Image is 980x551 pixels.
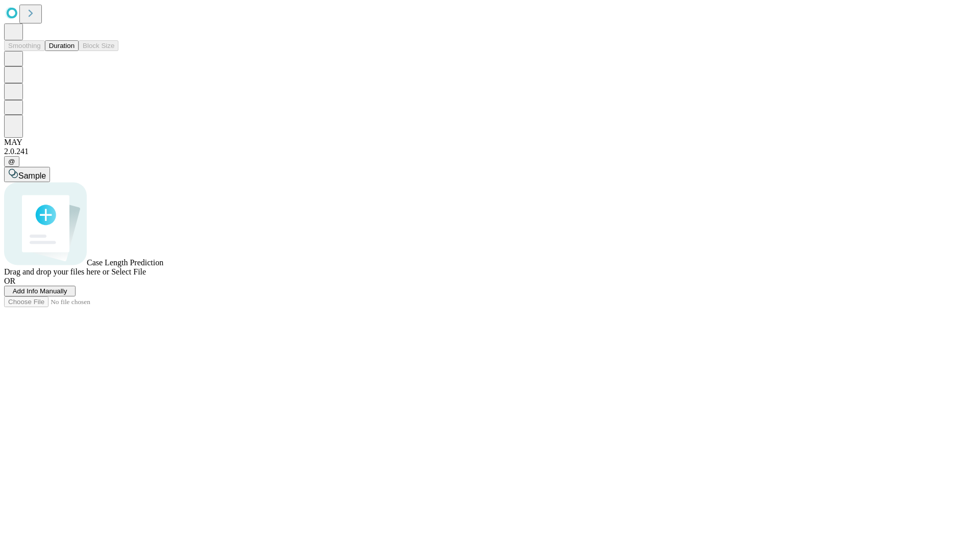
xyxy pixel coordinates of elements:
[13,287,67,295] span: Add Info Manually
[79,40,118,51] button: Block Size
[4,156,19,167] button: @
[45,40,79,51] button: Duration
[4,286,76,296] button: Add Info Manually
[4,277,15,285] span: OR
[4,267,109,276] span: Drag and drop your files here or
[111,267,146,276] span: Select File
[4,147,976,156] div: 2.0.241
[4,167,50,182] button: Sample
[18,171,46,180] span: Sample
[8,158,15,165] span: @
[87,258,163,267] span: Case Length Prediction
[4,40,45,51] button: Smoothing
[4,138,976,147] div: MAY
